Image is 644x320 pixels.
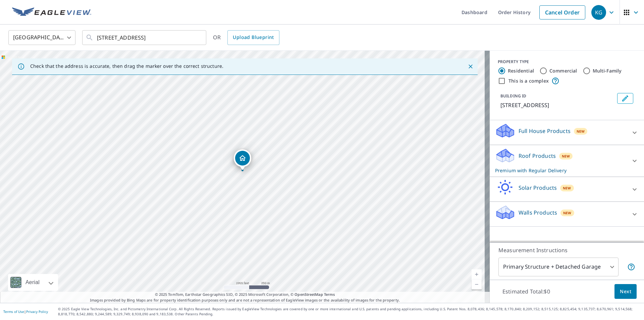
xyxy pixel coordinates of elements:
[472,269,482,279] a: Current Level 15, Zoom In
[12,7,91,17] img: EV Logo
[466,62,475,71] button: Close
[620,287,631,296] span: Next
[3,310,48,314] p: |
[563,210,572,216] span: New
[508,67,534,74] label: Residential
[213,30,279,45] div: OR
[58,307,641,317] p: © 2025 Eagle View Technologies, Inc. and Pictometry International Corp. All Rights Reserved. Repo...
[519,184,557,192] p: Solar Products
[549,67,577,74] label: Commercial
[155,292,335,298] span: © 2025 TomTom, Earthstar Geographics SIO, © 2025 Microsoft Corporation, ©
[495,148,639,174] div: Roof ProductsNewPremium with Regular Delivery
[498,258,619,276] div: Primary Structure + Detached Garage
[562,153,570,159] span: New
[498,59,636,65] div: PROPERTY TYPE
[8,274,58,291] div: Aerial
[233,33,274,42] span: Upload Blueprint
[500,101,614,109] p: [STREET_ADDRESS]
[508,78,549,84] label: This is a complex
[8,28,75,47] div: [GEOGRAPHIC_DATA]
[497,284,555,299] p: Estimated Total: $0
[519,152,556,160] p: Roof Products
[472,279,482,289] a: Current Level 15, Zoom Out
[234,149,251,170] div: Dropped pin, building 1, Residential property, 11001 Strasburg Ln Austin, TX 78717
[591,5,606,20] div: KG
[495,180,639,199] div: Solar ProductsNew
[26,309,48,314] a: Privacy Policy
[617,93,633,104] button: Edit building 1
[519,209,557,217] p: Walls Products
[519,127,571,135] p: Full House Products
[614,284,637,299] button: Next
[495,123,639,142] div: Full House ProductsNew
[495,204,639,224] div: Walls ProductsNew
[294,292,323,297] a: OpenStreetMap
[539,5,585,19] a: Cancel Order
[97,28,193,47] input: Search by address or latitude-longitude
[227,30,279,45] a: Upload Blueprint
[23,274,42,291] div: Aerial
[563,185,571,191] span: New
[577,129,585,134] span: New
[495,167,627,174] p: Premium with Regular Delivery
[324,292,335,297] a: Terms
[627,263,635,271] span: Your report will include the primary structure and a detached garage if one exists.
[593,67,622,74] label: Multi-Family
[3,309,24,314] a: Terms of Use
[498,246,635,254] p: Measurement Instructions
[30,63,223,69] p: Check that the address is accurate, then drag the marker over the correct structure.
[500,93,526,99] p: BUILDING ID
